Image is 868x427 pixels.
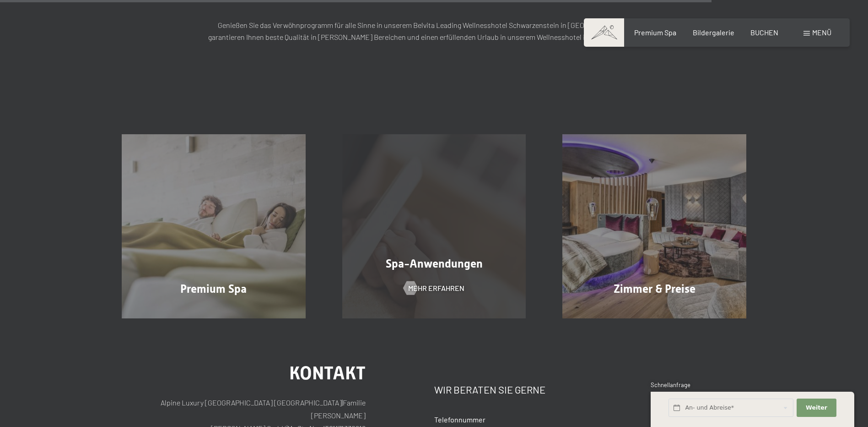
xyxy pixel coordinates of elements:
[797,399,836,417] button: Weiter
[750,28,778,37] a: BUCHEN
[634,28,676,37] a: Premium Spa
[651,381,690,389] span: Schnellanfrage
[544,134,765,318] a: Ein Familienhotel in Südtirol zum Verlieben Zimmer & Preise
[324,134,545,318] a: Ein Familienhotel in Südtirol zum Verlieben Spa-Anwendungen Mehr erfahren
[289,362,366,384] span: Kontakt
[693,28,734,37] a: Bildergalerie
[205,19,663,43] p: Genießen Sie das Verwöhnprogramm für alle Sinne in unserem Belvita Leading Wellnesshotel Schwarze...
[180,282,247,296] span: Premium Spa
[812,28,831,37] span: Menü
[806,404,827,412] span: Weiter
[434,415,485,424] span: Telefonnummer
[434,383,545,395] span: Wir beraten Sie gerne
[614,282,695,296] span: Zimmer & Preise
[342,398,343,407] span: |
[103,134,324,318] a: Ein Familienhotel in Südtirol zum Verlieben Premium Spa
[386,257,483,270] span: Spa-Anwendungen
[408,283,464,293] span: Mehr erfahren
